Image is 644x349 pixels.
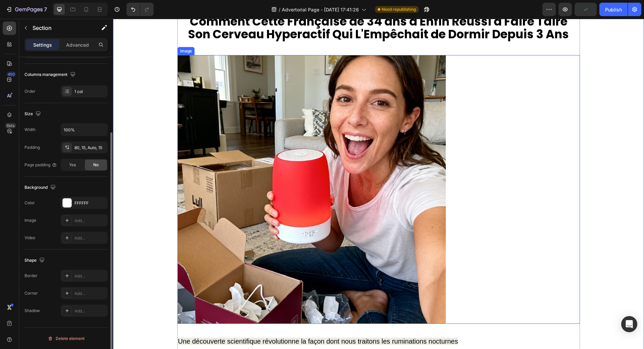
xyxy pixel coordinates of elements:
[48,335,85,343] div: Delete element
[24,88,36,94] div: Order
[27,39,33,44] img: tab_domain_overview_orange.svg
[279,6,280,13] span: /
[24,235,35,241] div: Video
[74,308,106,314] div: Add...
[17,17,76,23] div: Domaine: [DOMAIN_NAME]
[113,19,644,349] iframe: Design area
[11,11,16,16] img: logo_orange.svg
[24,144,40,150] div: Padding
[11,17,16,23] img: website_grey.svg
[599,3,628,16] button: Publish
[64,36,333,305] img: Alt Image
[24,290,38,296] div: Corner
[69,162,76,168] span: Yes
[24,200,35,206] div: Color
[24,308,40,314] div: Shadow
[3,3,50,16] button: 7
[84,40,103,44] div: Mots-clés
[382,6,416,12] span: Need republishing
[74,273,106,279] div: Add...
[621,316,637,332] div: Open Intercom Messenger
[33,24,88,32] p: Section
[126,3,154,16] div: Undo/Redo
[605,6,622,13] div: Publish
[66,41,89,48] p: Advanced
[24,256,46,265] div: Shape
[74,235,106,241] div: Add...
[74,145,106,151] div: 80, 15, Auto, 15
[66,29,80,35] div: Image
[24,217,36,223] div: Image
[61,124,107,136] input: Auto
[35,40,52,44] div: Domaine
[74,218,106,224] div: Add...
[33,41,52,48] p: Settings
[44,5,47,13] p: 7
[93,162,99,168] span: No
[6,72,16,77] div: 450
[24,273,38,279] div: Border
[24,183,57,192] div: Background
[65,319,345,326] span: Une découverte scientifique révolutionne la façon dont nous traitons les ruminations nocturnes
[24,110,42,119] div: Size
[24,333,108,344] button: Delete element
[282,6,359,13] span: Advertorial Page - [DATE] 17:41:26
[24,127,36,133] div: Width
[74,89,106,95] div: 1 col
[19,11,33,16] div: v 4.0.25
[74,291,106,297] div: Add...
[5,123,16,128] div: Beta
[64,316,467,341] div: Rich Text Editor. Editing area: main
[24,70,77,79] div: Columns management
[24,162,57,168] div: Page padding
[74,200,106,206] div: FFFFFF
[76,39,82,44] img: tab_keywords_by_traffic_grey.svg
